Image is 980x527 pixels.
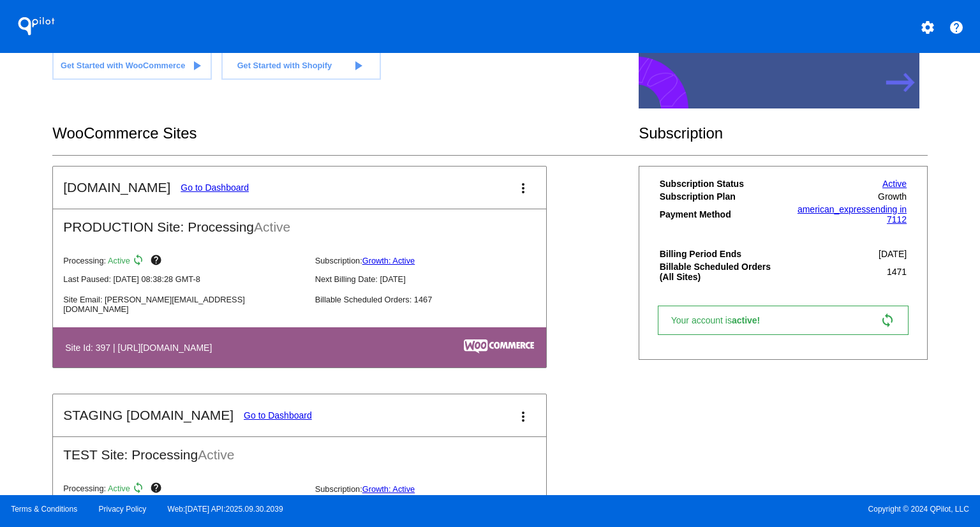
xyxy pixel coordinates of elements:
[221,52,381,80] a: Get Started with Shopify
[63,295,304,314] p: Site Email: [PERSON_NAME][EMAIL_ADDRESS][DOMAIN_NAME]
[108,484,130,494] span: Active
[315,274,556,284] p: Next Billing Date: [DATE]
[53,209,546,235] h2: PRODUCTION Site: Processing
[63,274,304,284] p: Last Paused: [DATE] 08:38:28 GMT-8
[150,254,165,269] mat-icon: help
[920,20,935,35] mat-icon: settings
[181,182,249,193] a: Go to Dashboard
[63,408,234,423] h2: STAGING [DOMAIN_NAME]
[880,313,895,328] mat-icon: sync
[99,505,147,514] a: Privacy Policy
[254,219,290,234] span: Active
[65,343,218,353] h4: Site Id: 397 | [URL][DOMAIN_NAME]
[659,204,783,225] th: Payment Method
[878,191,907,202] span: Growth
[150,482,165,497] mat-icon: help
[315,295,556,304] p: Billable Scheduled Orders: 1467
[108,256,130,265] span: Active
[189,58,204,73] mat-icon: play_arrow
[63,482,304,497] p: Processing:
[132,482,147,497] mat-icon: sync
[63,180,170,195] h2: [DOMAIN_NAME]
[887,267,907,277] span: 1471
[350,58,366,73] mat-icon: play_arrow
[639,124,928,142] h2: Subscription
[52,52,212,80] a: Get Started with WooCommerce
[237,61,332,70] span: Get Started with Shopify
[949,20,964,35] mat-icon: help
[659,248,783,260] th: Billing Period Ends
[659,191,783,202] th: Subscription Plan
[882,179,907,189] a: Active
[658,306,909,335] a: Your account isactive! sync
[798,204,907,225] a: american_expressending in 7112
[464,339,534,353] img: c53aa0e5-ae75-48aa-9bee-956650975ee5
[671,315,773,325] span: Your account is
[132,254,147,269] mat-icon: sync
[732,315,766,325] span: active!
[11,13,62,39] h1: QPilot
[168,505,283,514] a: Web:[DATE] API:2025.09.30.2039
[63,254,304,269] p: Processing:
[659,261,783,283] th: Billable Scheduled Orders (All Sites)
[198,447,234,462] span: Active
[362,484,415,494] a: Growth: Active
[879,249,907,259] span: [DATE]
[516,409,531,424] mat-icon: more_vert
[798,204,870,214] span: american_express
[516,181,531,196] mat-icon: more_vert
[315,484,556,494] p: Subscription:
[244,410,312,420] a: Go to Dashboard
[53,437,546,463] h2: TEST Site: Processing
[315,256,556,265] p: Subscription:
[501,505,969,514] span: Copyright © 2024 QPilot, LLC
[61,61,185,70] span: Get Started with WooCommerce
[659,178,783,189] th: Subscription Status
[362,256,415,265] a: Growth: Active
[52,124,639,142] h2: WooCommerce Sites
[11,505,77,514] a: Terms & Conditions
